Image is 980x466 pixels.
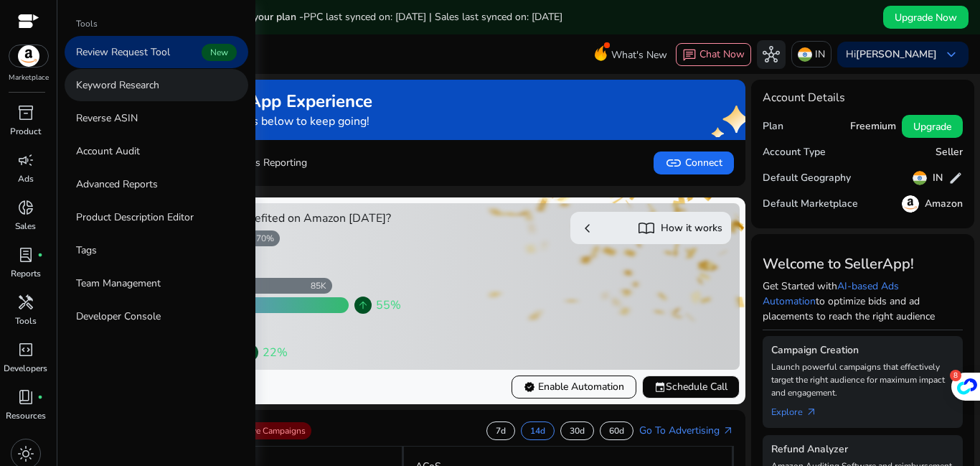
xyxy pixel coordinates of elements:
[902,115,963,138] button: Upgrade
[757,40,786,69] button: hub
[222,425,306,437] span: No Active Campaigns
[4,362,47,375] p: Developers
[943,46,960,63] span: keyboard_arrow_down
[611,42,667,67] span: What's New
[846,50,937,60] p: Hi
[9,45,48,67] img: amazon.svg
[763,256,963,273] h3: Welcome to SellerApp!
[883,6,969,29] button: Upgrade Now
[76,309,161,324] p: Developer Console
[806,406,817,418] span: arrow_outward
[95,11,562,24] h5: Data syncs run less frequently on your plan -
[676,43,751,66] button: chatChat Now
[263,344,288,361] span: 22%
[524,379,624,394] span: Enable Automation
[15,220,36,233] p: Sales
[933,172,943,185] h5: IN
[530,425,545,437] p: 14d
[902,195,919,213] img: amazon.svg
[850,121,896,133] h5: Freemium
[256,233,280,244] div: 70%
[17,294,34,311] span: handyman
[18,172,34,185] p: Ads
[609,425,624,437] p: 60d
[357,299,369,311] span: arrow_upward
[771,444,955,456] h5: Refund Analyzer
[76,177,158,192] p: Advanced Reports
[763,46,780,63] span: hub
[925,198,963,210] h5: Amazon
[913,119,951,134] span: Upgrade
[654,152,734,174] button: linkConnect
[665,154,682,172] span: link
[948,171,963,185] span: edit
[665,154,722,172] span: Connect
[17,388,34,406] span: book_4
[202,44,237,61] span: New
[771,399,829,419] a: Explorearrow_outward
[936,146,963,159] h5: Seller
[9,73,49,83] p: Marketplace
[76,276,161,291] p: Team Management
[654,381,666,393] span: event
[722,425,734,437] span: arrow_outward
[11,267,41,280] p: Reports
[376,297,401,314] span: 55%
[15,314,37,327] p: Tools
[798,47,812,62] img: in.svg
[76,144,140,159] p: Account Audit
[763,279,963,324] p: Get Started with to optimize bids and ad placements to reach the right audience
[303,10,562,24] span: PPC last synced on: [DATE] | Sales last synced on: [DATE]
[17,445,34,462] span: light_mode
[76,210,194,225] p: Product Description Editor
[771,360,955,399] p: Launch powerful campaigns that effectively target the right audience for maximum impact and engag...
[642,376,740,399] button: eventSchedule Call
[10,125,41,138] p: Product
[699,47,745,61] span: Chat Now
[682,48,697,62] span: chat
[76,78,159,93] p: Keyword Research
[895,10,957,25] span: Upgrade Now
[17,152,34,169] span: campaign
[654,379,727,394] span: Schedule Call
[76,45,170,60] p: Review Request Tool
[512,376,636,399] button: verifiedEnable Automation
[638,220,655,237] span: import_contacts
[37,252,43,258] span: fiber_manual_record
[661,223,722,235] h5: How it works
[17,199,34,216] span: donut_small
[763,198,858,210] h5: Default Marketplace
[37,394,43,400] span: fiber_manual_record
[76,111,138,126] p: Reverse ASIN
[6,409,46,422] p: Resources
[579,220,596,237] span: chevron_left
[763,146,826,159] h5: Account Type
[763,121,783,133] h5: Plan
[856,47,937,61] b: [PERSON_NAME]
[771,345,955,357] h5: Campaign Creation
[570,425,585,437] p: 30d
[17,104,34,121] span: inventory_2
[17,246,34,264] span: lab_profile
[76,17,98,30] p: Tools
[17,341,34,358] span: code_blocks
[763,172,851,185] h5: Default Geography
[763,279,899,308] a: AI-based Ads Automation
[763,91,963,105] h4: Account Details
[496,425,506,437] p: 7d
[311,280,332,292] div: 85K
[639,423,734,438] a: Go To Advertisingarrow_outward
[815,42,825,67] p: IN
[524,381,535,393] span: verified
[913,171,927,185] img: in.svg
[76,243,97,258] p: Tags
